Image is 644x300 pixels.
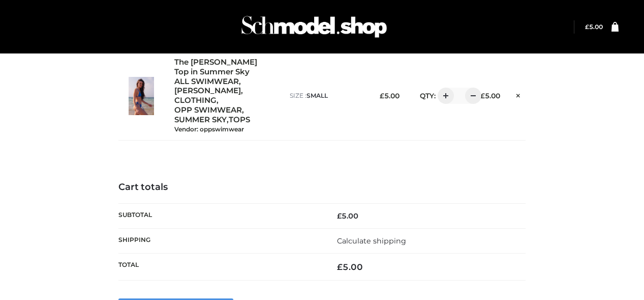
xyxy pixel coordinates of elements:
[337,211,358,221] bdi: 5.00
[174,77,239,87] a: ALL SWIMWEAR
[410,88,468,104] div: QTY:
[174,125,244,133] small: Vendor: oppswimwear
[118,203,322,228] th: Subtotal
[238,7,390,47] img: Schmodel Admin 964
[337,262,363,272] bdi: 5.00
[585,23,589,31] span: £
[174,96,217,105] a: CLOTHING
[480,92,485,100] span: £
[510,88,526,101] a: Remove this item
[118,182,526,193] h4: Cart totals
[480,92,500,100] bdi: 5.00
[337,236,406,246] a: Calculate shipping
[174,58,269,77] a: The [PERSON_NAME] Top in Summer Sky
[118,228,322,253] th: Shipping
[174,115,227,125] a: SUMMER SKY
[585,23,603,31] a: £5.00
[585,23,603,31] bdi: 5.00
[174,58,280,134] div: , , , , ,
[337,211,342,221] span: £
[290,91,367,100] p: size :
[229,115,250,125] a: TOPS
[380,92,400,100] bdi: 5.00
[174,105,242,115] a: OPP SWIMWEAR
[380,92,384,100] span: £
[337,262,343,272] span: £
[118,254,322,281] th: Total
[174,86,241,96] a: [PERSON_NAME]
[306,92,328,99] span: SMALL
